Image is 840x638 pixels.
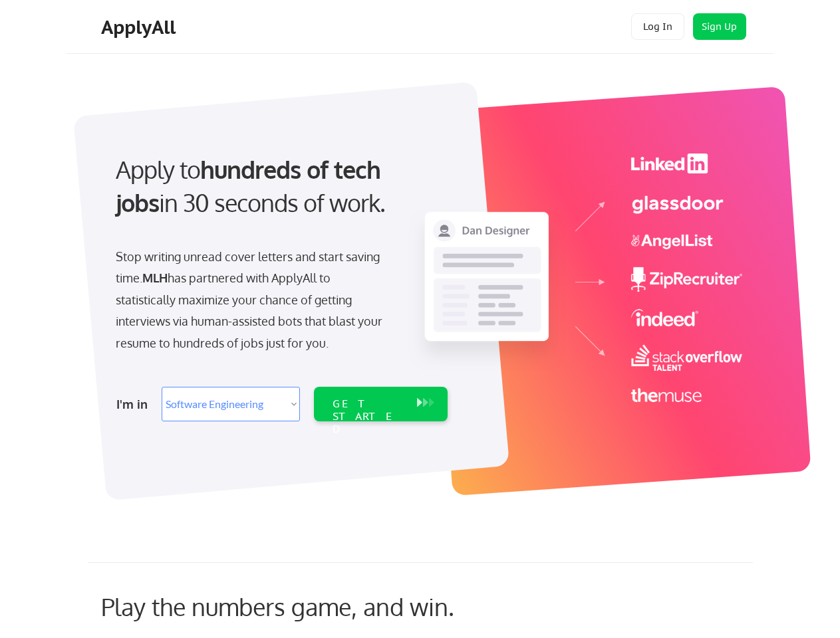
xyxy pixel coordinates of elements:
div: Stop writing unread cover letters and start saving time. has partnered with ApplyAll to statistic... [116,246,389,354]
div: I'm in [116,393,154,415]
strong: MLH [142,270,168,285]
button: Sign Up [693,13,746,40]
strong: hundreds of tech jobs [116,154,386,217]
div: Play the numbers game, and win. [101,592,513,621]
div: Apply to in 30 seconds of work. [116,153,442,220]
div: ApplyAll [101,16,180,39]
button: Log In [631,13,684,40]
div: GET STARTED [333,397,404,436]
